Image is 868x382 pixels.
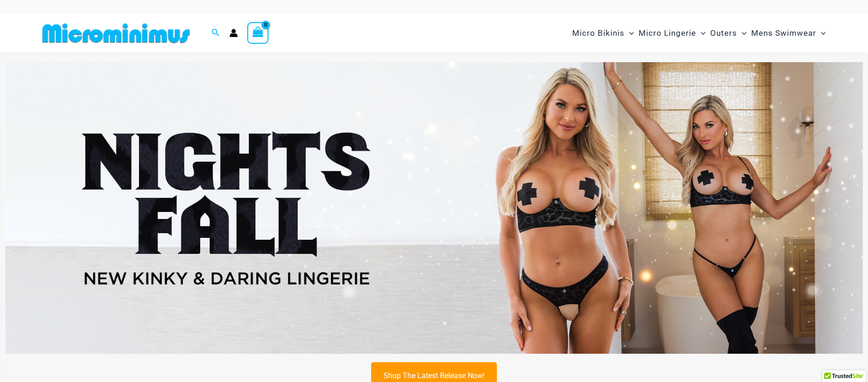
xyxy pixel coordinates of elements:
a: View Shopping Cart, empty [247,22,269,44]
img: Night's Fall Silver Leopard Pack [5,62,863,354]
span: Menu Toggle [696,21,706,45]
span: Menu Toggle [737,21,746,45]
span: Outers [710,21,737,45]
span: Menu Toggle [816,21,826,45]
a: Search icon link [211,27,220,39]
span: Menu Toggle [625,21,634,45]
span: Mens Swimwear [751,21,816,45]
a: OutersMenu ToggleMenu Toggle [708,19,749,48]
a: Micro BikinisMenu ToggleMenu Toggle [570,19,636,48]
a: Micro LingerieMenu ToggleMenu Toggle [636,19,708,48]
img: MM SHOP LOGO FLAT [39,23,194,44]
nav: Site Navigation [568,17,830,49]
span: Micro Bikinis [572,21,625,45]
a: Mens SwimwearMenu ToggleMenu Toggle [749,19,828,48]
a: Account icon link [229,29,238,37]
span: Micro Lingerie [639,21,696,45]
